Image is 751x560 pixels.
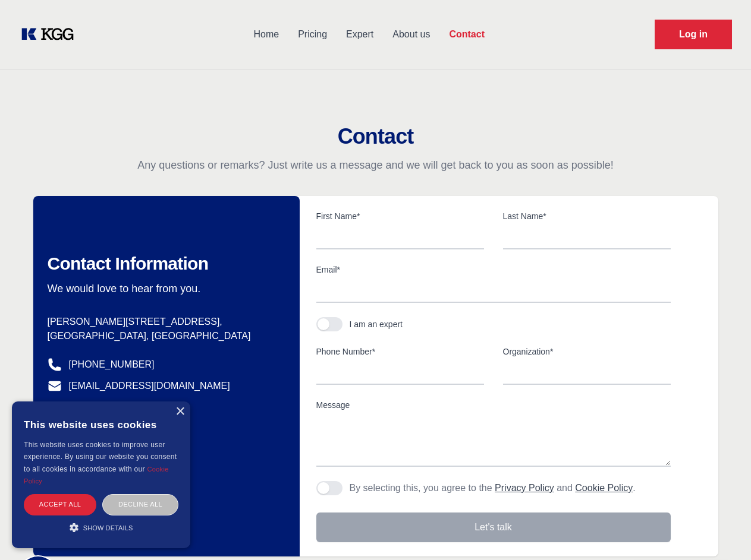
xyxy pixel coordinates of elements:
a: [PHONE_NUMBER] [69,357,155,372]
a: KOL Knowledge Platform: Talk to Key External Experts (KEE) [19,25,83,44]
a: Cookie Policy [575,483,633,493]
span: Show details [83,524,133,531]
label: Organization* [503,346,671,357]
a: Privacy Policy [495,483,554,493]
div: I am an expert [350,318,403,330]
a: Cookie Policy [24,466,169,485]
label: Message [316,399,671,411]
a: [EMAIL_ADDRESS][DOMAIN_NAME] [69,379,230,393]
a: Home [244,19,288,50]
a: @knowledgegategroup [48,400,166,415]
div: Decline all [102,494,178,515]
h2: Contact [14,125,737,148]
div: Accept all [24,494,96,515]
label: Email* [316,264,671,276]
div: Close [175,407,184,416]
p: Any questions or remarks? Just write us a message and we will get back to you as soon as possible! [14,158,737,172]
span: This website uses cookies to improve user experience. By using our website you consent to all coo... [24,441,177,473]
p: [GEOGRAPHIC_DATA], [GEOGRAPHIC_DATA] [48,329,281,343]
div: This website uses cookies [24,410,178,439]
button: Let's talk [316,512,671,542]
a: Expert [337,19,383,50]
a: Request Demo [655,20,732,49]
label: First Name* [316,210,484,222]
a: Contact [439,19,494,50]
iframe: Chat Widget [692,503,751,560]
a: About us [383,19,439,50]
p: We would love to hear from you. [48,281,281,296]
label: Phone Number* [316,346,484,357]
div: Show details [24,521,178,533]
p: By selecting this, you agree to the and . [350,481,636,495]
h2: Contact Information [48,253,281,274]
a: Pricing [288,19,337,50]
p: [PERSON_NAME][STREET_ADDRESS], [48,315,281,329]
label: Last Name* [503,210,671,222]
